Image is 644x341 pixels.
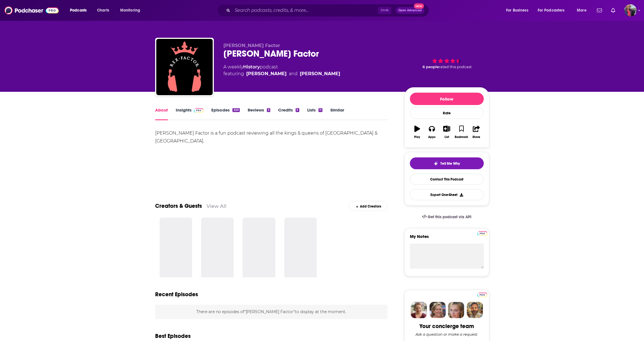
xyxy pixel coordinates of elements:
[439,122,454,142] button: List
[5,5,59,16] img: Podchaser - Follow, Share and Rate Podcasts
[410,174,484,185] a: Contact This Podcast
[223,64,340,77] div: A weekly podcast
[609,6,617,15] a: Show notifications dropdown
[419,323,474,330] div: Your concierge team
[467,302,483,318] img: Jon Profile
[267,108,270,112] div: 3
[417,210,476,224] a: Get this podcast via API
[410,122,425,142] button: Play
[97,6,109,14] span: Charts
[477,230,487,236] a: Pro website
[577,6,586,14] span: More
[477,293,487,297] img: Podchaser Pro
[624,4,637,17] button: Show profile menu
[211,107,239,120] a: Episodes320
[410,93,484,105] button: Follow
[405,43,489,78] div: 6 peoplerated this podcast
[176,107,204,120] a: InsightsPodchaser Pro
[156,39,213,95] img: Rex Factor
[477,231,487,236] img: Podchaser Pro
[222,4,434,17] div: Search podcasts, credits, & more...
[155,333,191,340] h2: Best Episodes
[428,135,436,139] div: Apps
[93,6,113,15] a: Charts
[196,309,346,314] span: There are no episodes of "[PERSON_NAME] Factor" to display at the moment.
[330,107,344,120] a: Similar
[318,108,322,112] div: 11
[410,234,484,244] label: My Notes
[455,135,468,139] div: Bookmark
[155,129,388,145] div: [PERSON_NAME] Factor is a fun podcast reviewing all the kings & queens of [GEOGRAPHIC_DATA] & [GE...
[445,135,449,139] div: List
[223,70,340,77] span: featuring
[155,291,198,298] h2: Recent Episodes
[66,6,94,15] button: open menu
[289,70,298,77] span: and
[573,6,594,15] button: open menu
[155,202,202,209] a: Creators & Guests
[469,122,483,142] button: Share
[439,65,472,69] span: rated this podcast
[414,3,424,9] span: New
[506,6,528,14] span: For Business
[232,6,378,15] input: Search podcasts, credits, & more...
[246,70,287,77] a: Graham Duke
[414,135,420,139] div: Play
[194,108,204,113] img: Podchaser Pro
[120,6,140,14] span: Monitoring
[477,292,487,297] a: Pro website
[410,189,484,200] button: Export One-Sheet
[454,122,469,142] button: Bookmark
[411,302,427,318] img: Sydney Profile
[416,332,478,336] div: Ask a question or make a request.
[378,7,391,14] span: Ctrl K
[396,7,424,14] button: Open AdvancedNew
[534,6,573,15] button: open menu
[595,6,604,15] a: Show notifications dropdown
[223,43,280,48] span: [PERSON_NAME] Factor
[296,108,299,112] div: 5
[300,70,340,77] a: Ali Hood
[502,6,535,15] button: open menu
[232,108,239,112] div: 320
[410,157,484,169] button: tell me why sparkleTell Me Why
[206,203,227,209] a: View All
[425,122,439,142] button: Apps
[472,135,480,139] div: Share
[248,107,270,120] a: Reviews3
[428,215,471,219] span: Get this podcast via API
[116,6,148,15] button: open menu
[70,6,87,14] span: Podcasts
[349,201,388,211] div: Add Creators
[398,9,422,12] span: Open Advanced
[448,302,464,318] img: Jules Profile
[624,4,637,17] img: User Profile
[307,107,322,120] a: Lists11
[440,161,460,166] span: Tell Me Why
[155,107,168,120] a: About
[624,4,637,17] span: Logged in as KateFT
[278,107,299,120] a: Credits5
[410,107,484,119] div: Rate
[429,302,446,318] img: Barbara Profile
[243,64,260,70] a: History
[538,6,565,14] span: For Podcasters
[423,65,439,69] span: 6 people
[434,161,438,166] img: tell me why sparkle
